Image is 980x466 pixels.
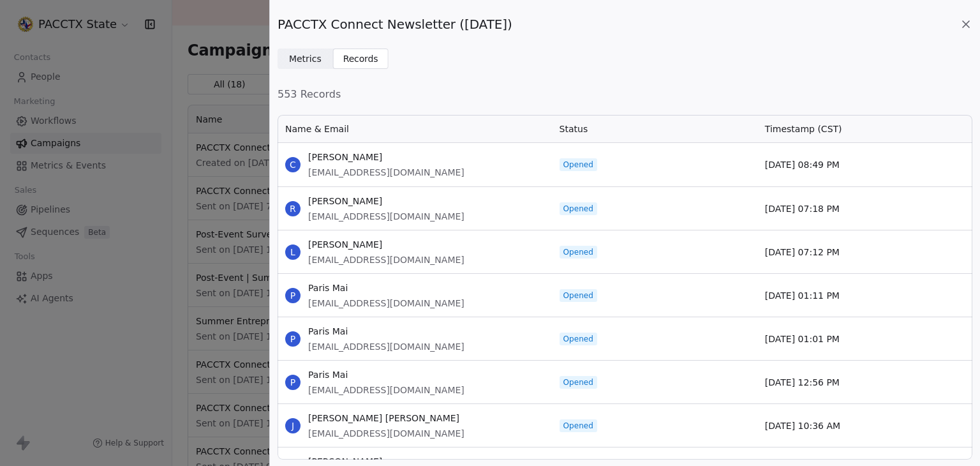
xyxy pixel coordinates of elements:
[563,247,593,257] span: Opened
[563,421,593,431] span: Opened
[765,123,842,135] span: Timestamp (CST)
[765,376,840,389] span: [DATE] 12:56 PM
[308,368,464,381] span: Paris Mai
[563,377,593,387] span: Opened
[308,412,464,425] span: [PERSON_NAME] [PERSON_NAME]
[308,297,464,310] span: [EMAIL_ADDRESS][DOMAIN_NAME]
[765,289,840,302] span: [DATE] 01:11 PM
[285,157,301,172] span: C
[308,325,464,338] span: Paris Mai
[765,246,840,259] span: [DATE] 07:12 PM
[308,166,464,179] span: [EMAIL_ADDRESS][DOMAIN_NAME]
[563,334,593,344] span: Opened
[308,427,464,440] span: [EMAIL_ADDRESS][DOMAIN_NAME]
[563,204,593,214] span: Opened
[308,384,464,396] span: [EMAIL_ADDRESS][DOMAIN_NAME]
[289,52,322,66] span: Metrics
[285,288,301,303] span: P
[560,123,588,135] span: Status
[308,253,464,266] span: [EMAIL_ADDRESS][DOMAIN_NAME]
[765,158,840,171] span: [DATE] 08:49 PM
[285,123,349,135] span: Name & Email
[285,244,301,260] span: L
[765,419,840,432] span: [DATE] 10:36 AM
[563,160,593,170] span: Opened
[563,290,593,301] span: Opened
[278,15,512,33] span: PACCTX Connect Newsletter ([DATE])
[308,238,464,251] span: [PERSON_NAME]
[278,143,972,461] div: grid
[285,375,301,390] span: P
[765,202,840,215] span: [DATE] 07:18 PM
[308,210,464,223] span: [EMAIL_ADDRESS][DOMAIN_NAME]
[285,418,301,433] span: J
[308,151,464,163] span: [PERSON_NAME]
[308,282,464,294] span: Paris Mai
[285,331,301,347] span: P
[308,195,464,207] span: [PERSON_NAME]
[285,201,301,216] span: R
[278,87,972,102] span: 553 Records
[765,333,840,345] span: [DATE] 01:01 PM
[308,340,464,353] span: [EMAIL_ADDRESS][DOMAIN_NAME]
